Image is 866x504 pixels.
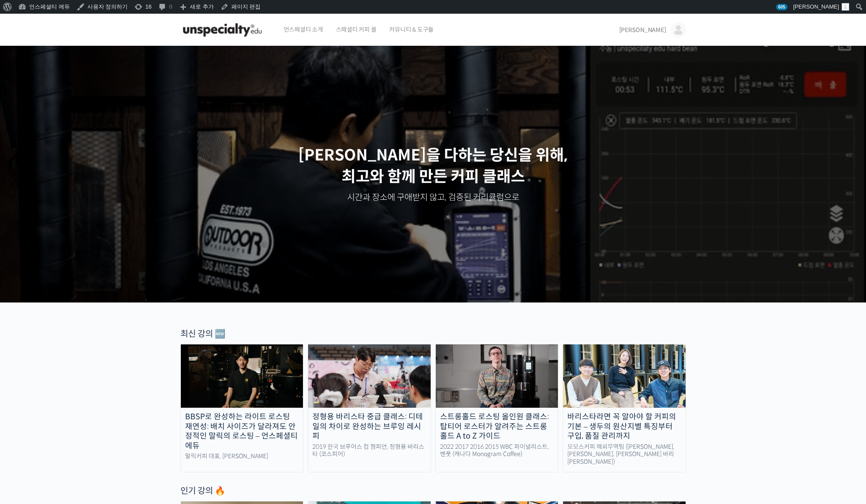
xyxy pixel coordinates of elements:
[181,344,303,408] img: malic-roasting-class_course-thumbnail.jpg
[181,412,303,451] div: BBSP로 완성하는 라이트 로스팅 재연성: 배치 사이즈가 달라져도 안정적인 말릭의 로스팅 – 언스페셜티 에듀
[9,192,858,204] p: 시간과 장소에 구애받지 않고, 검증된 커리큘럼으로
[436,412,558,441] div: 스트롱홀드 로스팅 올인원 클래스: 탑티어 로스터가 알려주는 스트롱홀드 A to Z 가이드
[385,14,438,46] a: 커뮤니티 & 도구들
[181,453,303,460] div: 말릭커피 대표, [PERSON_NAME]
[563,412,686,441] div: 바리스타라면 꼭 알아야 할 커피의 기본 – 생두의 원산지별 특징부터 구입, 품질 관리까지
[563,443,686,466] div: 모모스커피 해외무역팀 ([PERSON_NAME], [PERSON_NAME], [PERSON_NAME] 바리[PERSON_NAME])
[9,145,858,188] p: [PERSON_NAME]을 다하는 당신을 위해, 최고와 함께 만든 커피 클래스
[436,344,558,408] img: stronghold-roasting_course-thumbnail.jpg
[619,26,666,34] span: [PERSON_NAME]
[776,4,788,10] span: 605
[563,344,686,408] img: momos_course-thumbnail.jpg
[336,13,377,46] span: 스페셜티 커피 몰
[180,328,686,340] div: 최신 강의 🆕
[180,344,304,472] a: BBSP로 완성하는 라이트 로스팅 재연성: 배치 사이즈가 달라져도 안정적인 말릭의 로스팅 – 언스페셜티 에듀 말릭커피 대표, [PERSON_NAME]
[332,14,381,46] a: 스페셜티 커피 몰
[279,14,327,46] a: 언스페셜티 소개
[308,412,431,441] div: 정형용 바리스타 중급 클래스: 디테일의 차이로 완성하는 브루잉 레시피
[435,344,559,472] a: 스트롱홀드 로스팅 올인원 클래스: 탑티어 로스터가 알려주는 스트롱홀드 A to Z 가이드 2022 2017 2016 2015 WBC 파이널리스트, 벤풋 (캐나다 Monogra...
[563,344,686,472] a: 바리스타라면 꼭 알아야 할 커피의 기본 – 생두의 원산지별 특징부터 구입, 품질 관리까지 모모스커피 해외무역팀 ([PERSON_NAME], [PERSON_NAME], [PER...
[389,13,434,46] span: 커뮤니티 & 도구들
[180,485,686,497] div: 인기 강의 🔥
[308,344,431,408] img: advanced-brewing_course-thumbnail.jpeg
[308,344,431,472] a: 정형용 바리스타 중급 클래스: 디테일의 차이로 완성하는 브루잉 레시피 2019 한국 브루어스 컵 챔피언, 정형용 바리스타 (코스피어)
[436,443,558,458] div: 2022 2017 2016 2015 WBC 파이널리스트, 벤풋 (캐나다 Monogram Coffee)
[284,13,323,46] span: 언스페셜티 소개
[308,443,431,458] div: 2019 한국 브루어스 컵 챔피언, 정형용 바리스타 (코스피어)
[619,14,686,46] a: [PERSON_NAME]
